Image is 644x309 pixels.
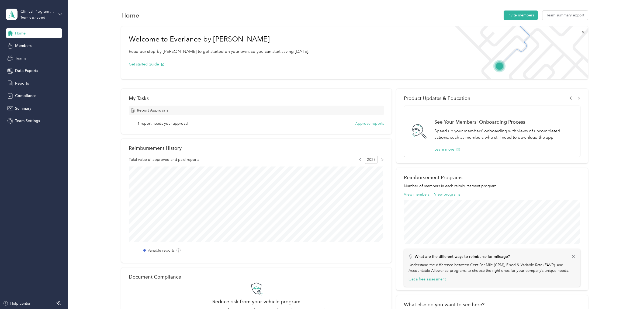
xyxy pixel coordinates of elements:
p: Read our step-by-[PERSON_NAME] to get started on your own, so you can start saving [DATE]. [129,48,309,55]
h1: See Your Members' Onboarding Process [434,119,574,125]
span: Compliance [15,93,36,99]
h2: Document Compliance [129,274,181,280]
h1: Home [121,12,139,18]
span: Product Updates & Education [404,95,470,101]
button: Get a free assessment [408,276,446,282]
p: Number of members in each reimbursement program. [404,183,580,189]
div: What else do you want to see here? [404,302,580,307]
button: View programs [434,192,460,197]
span: Summary [15,106,31,111]
p: What are the different ways to reimburse for mileage? [415,254,510,259]
span: Report Approvals [137,107,168,113]
span: Data Exports [15,68,38,74]
h2: Reimbursement History [129,145,182,151]
span: Total value of approved and paid reports [129,157,199,162]
iframe: Everlance-gr Chat Button Frame [614,279,644,309]
div: My Tasks [129,95,384,101]
button: Help center [3,301,30,306]
button: Invite members [504,11,538,20]
span: 1 report needs your approval [137,121,188,126]
button: Learn more [434,147,460,152]
img: Welcome to everlance [450,26,588,79]
span: 2025 [365,156,378,164]
button: Get started guide [129,61,165,67]
div: Clinical Program Team [20,9,54,14]
span: Team Settings [15,118,40,124]
p: Speed up your members' onboarding with views of uncompleted actions, such as members who still ne... [434,128,574,141]
button: View members [404,192,430,197]
button: Team summary export [542,11,588,20]
label: Variable reports [148,248,175,253]
h2: Reduce risk from your vehicle program [129,299,384,304]
span: Members [15,43,32,48]
span: Home [15,30,26,36]
span: Reports [15,81,29,86]
h2: Reimbursement Programs [404,175,580,180]
p: Understand the difference between Cent Per Mile (CPM), Fixed & Variable Rate (FAVR), and Accounta... [408,262,576,273]
span: Teams [15,55,26,61]
h1: Welcome to Everlance by [PERSON_NAME] [129,35,309,44]
button: Approve reports [355,121,384,126]
div: Team dashboard [20,16,45,19]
